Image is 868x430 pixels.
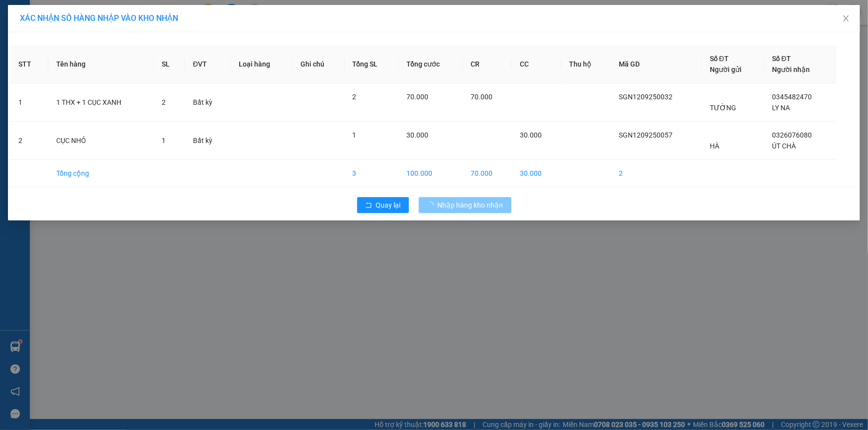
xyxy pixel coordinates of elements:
[353,93,357,101] span: 2
[463,45,512,83] th: CR
[65,43,166,57] div: 0907478157
[398,45,463,83] th: Tổng cước
[842,14,850,22] span: close
[185,122,231,160] td: Bất kỳ
[438,200,503,211] span: Nhập hàng kho nhận
[619,93,673,101] span: SGN1209250032
[471,93,492,101] span: 70.000
[48,45,154,83] th: Tên hàng
[406,93,428,101] span: 70.000
[65,8,166,31] div: [GEOGRAPHIC_DATA]
[231,45,292,83] th: Loại hàng
[48,122,154,160] td: CỤC NHỎ
[10,83,48,122] td: 1
[406,131,428,139] span: 30.000
[772,55,791,63] span: Số ĐT
[7,64,23,74] span: CR :
[611,160,702,187] td: 2
[512,160,561,187] td: 30.000
[561,45,611,83] th: Thu hộ
[292,45,344,83] th: Ghi chú
[710,104,736,112] span: TƯỜNG
[185,45,231,83] th: ĐVT
[710,142,719,150] span: HÀ
[65,8,89,19] span: Nhận:
[427,202,438,209] span: loading
[376,200,401,211] span: Quay lại
[710,66,742,73] span: Người gửi
[65,31,166,43] div: ĐỆ
[353,131,357,139] span: 1
[520,131,542,139] span: 30.000
[10,122,48,160] td: 2
[10,45,48,83] th: STT
[512,45,561,83] th: CC
[772,142,796,150] span: ÚT CHÀ
[619,131,673,139] span: SGN1209250057
[345,45,398,83] th: Tổng SL
[611,45,702,83] th: Mã GD
[8,9,24,20] span: Gửi:
[162,137,166,144] span: 1
[772,131,812,139] span: 0326076080
[345,160,398,187] td: 3
[8,8,58,32] div: Cầu Ngang
[463,160,512,187] td: 70.000
[398,160,463,187] td: 100.000
[48,160,154,187] td: Tổng cộng
[162,98,166,106] span: 2
[154,45,185,83] th: SL
[419,197,511,213] button: Nhập hàng kho nhận
[832,5,860,33] button: Close
[710,55,729,63] span: Số ĐT
[7,63,59,74] div: 30.000
[20,13,178,23] span: XÁC NHẬN SỐ HÀNG NHẬP VÀO KHO NHẬN
[772,93,812,101] span: 0345482470
[772,104,790,112] span: LY NA
[772,66,810,73] span: Người nhận
[48,83,154,122] td: 1 THX + 1 CỤC XANH
[357,197,409,213] button: rollbackQuay lại
[185,83,231,122] td: Bất kỳ
[365,202,372,210] span: rollback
